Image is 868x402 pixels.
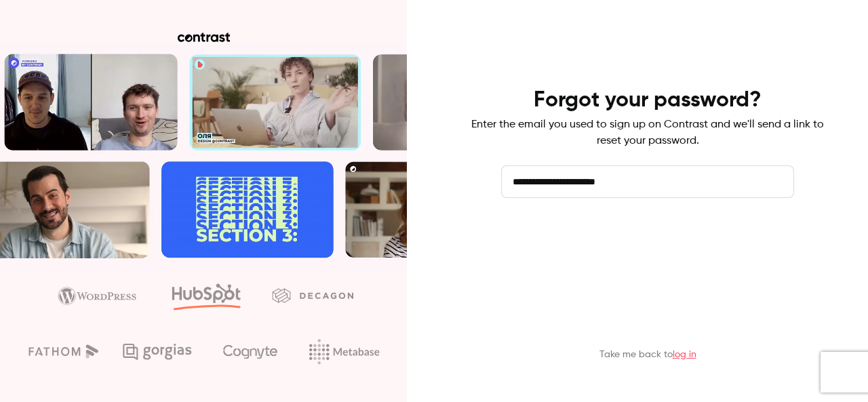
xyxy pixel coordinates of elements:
[534,87,762,114] h4: Forgot your password?
[673,350,696,359] a: log in
[272,288,353,303] img: decagon
[599,348,696,361] p: Take me back to
[501,220,794,252] button: Send reset email
[471,117,824,149] p: Enter the email you used to sign up on Contrast and we'll send a link to reset your password.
